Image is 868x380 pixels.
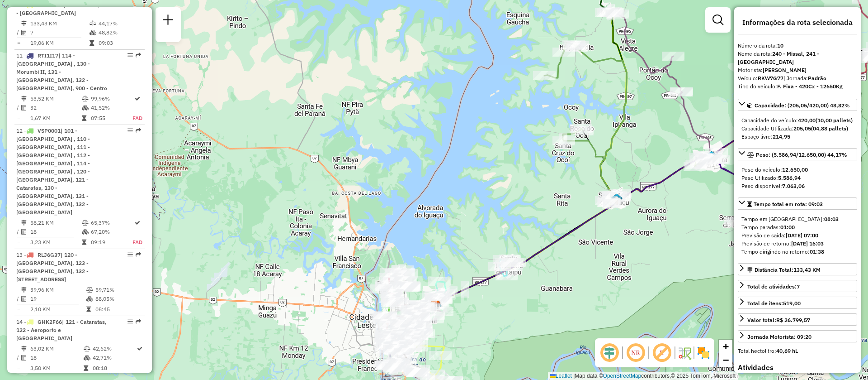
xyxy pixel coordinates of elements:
[777,42,783,49] strong: 10
[132,238,143,247] td: FAD
[738,197,857,210] a: Tempo total em rota: 09:03
[741,248,854,256] div: Tempo dirigindo no retorno:
[756,151,847,158] span: Peso: (5.586,94/12.650,00) 44,17%
[798,117,816,124] strong: 420,00
[738,297,857,309] a: Total de itens:519,00
[816,117,853,124] strong: (10,00 pallets)
[38,1,63,8] span: RKW7G77
[723,341,729,352] span: +
[824,216,839,222] strong: 08:03
[747,299,801,308] div: Total de itens:
[30,305,86,314] td: 2,10 KM
[747,316,810,324] div: Valor total:
[755,102,850,109] span: Capacidade: (205,05/420,00) 48,82%
[136,319,141,324] em: Rota exportada
[95,305,141,314] td: 08:45
[38,251,61,258] span: RLJ6G37
[782,166,808,173] strong: 12.650,00
[30,103,81,112] td: 32
[82,115,86,121] i: Tempo total em rota
[738,347,857,355] div: Total hectolitro:
[16,251,89,283] span: 13 -
[30,238,81,247] td: 3,23 KM
[137,346,142,351] i: Rota otimizada
[741,166,808,173] span: Peso do veículo:
[21,105,27,111] i: Total de Atividades
[21,355,27,361] i: Total de Atividades
[30,285,86,294] td: 39,96 KM
[82,105,89,111] i: % de utilização da cubagem
[90,218,132,227] td: 65,37%
[127,252,133,257] em: Opções
[777,83,843,90] strong: F. Fixa - 420Cx - 12650Kg
[811,125,848,132] strong: (04,88 pallets)
[98,28,141,37] td: 48,82%
[90,238,132,247] td: 09:19
[738,330,857,342] a: Jornada Motorista: 09:20
[738,74,857,82] div: Veículo:
[127,53,133,58] em: Opções
[793,266,821,273] span: 133,43 KM
[16,38,21,48] td: =
[30,28,89,37] td: 7
[16,305,21,314] td: =
[741,240,854,248] div: Previsão de retorno:
[599,342,620,364] span: Ocultar deslocamento
[573,373,575,379] span: |
[738,66,857,74] div: Motorista:
[738,99,857,111] a: Capacidade: (205,05/420,00) 48,82%
[92,353,136,362] td: 42,71%
[741,125,854,133] div: Capacidade Utilizada:
[16,318,107,342] span: | 121 - Cataratas, 122 - Aeroporto e [GEOGRAPHIC_DATA]
[82,240,86,245] i: Tempo total em rota
[741,182,854,190] div: Peso disponível:
[30,19,89,28] td: 133,43 KM
[782,183,805,189] strong: 7.063,06
[548,372,738,380] div: Map data © contributors,© 2025 TomTom, Microsoft
[738,50,857,66] div: Nome da rota:
[738,42,857,50] div: Número da rota:
[82,96,89,101] i: % de utilização do peso
[30,38,89,48] td: 19,06 KM
[82,229,89,235] i: % de utilização da cubagem
[90,21,96,26] i: % de utilização do peso
[16,114,21,123] td: =
[738,212,857,260] div: Tempo total em rota: 09:03
[16,227,21,236] td: /
[625,342,646,364] span: Ocultar NR
[21,296,27,302] i: Total de Atividades
[84,346,90,351] i: % de utilização do peso
[135,96,140,101] i: Rota otimizada
[21,21,27,26] i: Distância Total
[810,248,824,255] strong: 01:38
[719,353,732,367] a: Zoom out
[16,52,107,91] span: 11 -
[738,82,857,91] div: Tipo do veículo:
[773,133,790,140] strong: 214,95
[82,220,89,226] i: % de utilização do peso
[98,38,141,48] td: 09:03
[30,344,83,353] td: 63,02 KM
[808,75,826,82] strong: Padrão
[738,50,819,65] strong: 240 - Missal, 241 - [GEOGRAPHIC_DATA]
[741,133,854,141] div: Espaço livre:
[706,150,717,162] img: Medianeira
[95,294,141,303] td: 88,05%
[127,128,133,133] em: Opções
[738,18,857,27] h4: Informações da rota selecionada
[16,251,89,283] span: | 120 - [GEOGRAPHIC_DATA], 123 - [GEOGRAPHIC_DATA], 132 - [STREET_ADDRESS]
[747,266,821,274] div: Distância Total:
[738,363,857,372] h4: Atividades
[783,300,801,307] strong: 519,00
[127,319,133,324] em: Opções
[16,318,107,342] span: 14 -
[98,19,141,28] td: 44,17%
[92,344,136,353] td: 42,62%
[747,333,811,341] div: Jornada Motorista: 09:20
[30,227,81,236] td: 18
[95,285,141,294] td: 59,71%
[21,287,27,293] i: Distância Total
[741,174,854,182] div: Peso Utilizado:
[747,283,800,290] span: Total de atividades:
[741,116,854,125] div: Capacidade do veículo:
